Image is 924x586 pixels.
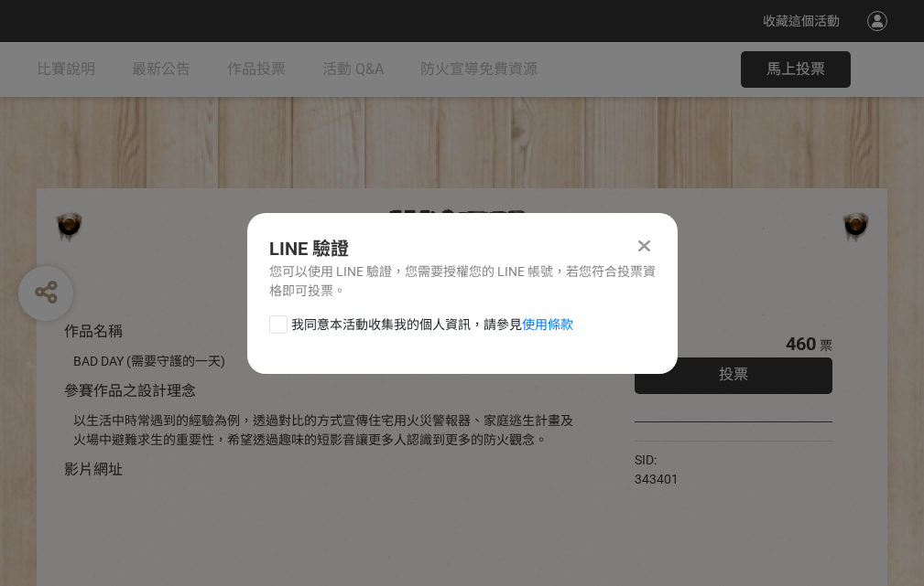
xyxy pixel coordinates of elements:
span: 最新公告 [132,60,190,78]
a: 最新公告 [132,42,190,97]
a: 比賽說明 [37,42,95,97]
span: 460 [786,333,816,355]
span: 比賽說明 [37,60,95,78]
span: 我同意本活動收集我的個人資訊，請參見 [291,315,573,335]
span: 投票 [719,366,748,383]
span: 參賽作品之設計理念 [64,382,196,400]
div: LINE 驗證 [269,235,656,262]
div: 您可以使用 LINE 驗證，您需要授權您的 LINE 帳號，若您符合投票資格即可投票。 [269,262,656,301]
span: 馬上投票 [766,60,825,78]
div: 以生活中時常遇到的經驗為例，透過對比的方式宣傳住宅用火災警報器、家庭逃生計畫及火場中避難求生的重要性，希望透過趣味的短影音讓更多人認識到更多的防火觀念。 [73,411,580,450]
span: 作品名稱 [64,323,123,340]
iframe: Facebook Share [683,451,775,469]
div: BAD DAY (需要守護的一天) [73,352,580,371]
span: 票 [820,338,832,353]
span: SID: 343401 [635,453,679,486]
a: 防火宣導免費資源 [420,42,538,97]
span: 作品投票 [227,60,286,78]
a: 活動 Q&A [322,42,384,97]
a: 作品投票 [227,42,286,97]
span: 影片網址 [64,461,123,478]
span: 活動 Q&A [322,60,384,78]
button: 馬上投票 [741,51,851,88]
a: 使用條款 [522,317,573,332]
span: 防火宣導免費資源 [420,60,538,78]
span: 收藏這個活動 [763,14,840,28]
